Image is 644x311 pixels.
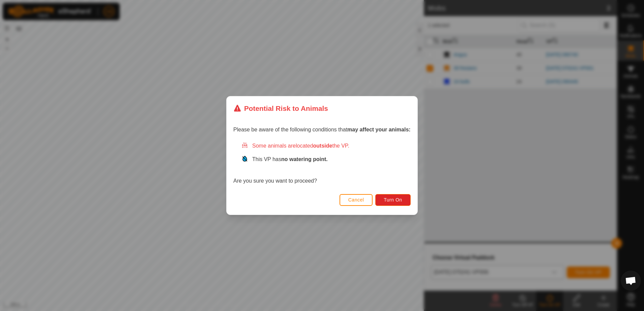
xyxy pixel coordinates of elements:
[347,127,411,132] strong: may affect your animals:
[621,271,641,291] div: Open chat
[348,197,364,203] span: Cancel
[376,194,411,206] button: Turn On
[241,142,411,150] div: Some animals are
[313,143,332,149] strong: outside
[384,197,402,203] span: Turn On
[296,143,349,149] span: located the VP.
[233,103,328,114] div: Potential Risk to Animals
[281,156,328,162] strong: no watering point.
[340,194,373,206] button: Cancel
[233,127,411,132] span: Please be aware of the following conditions that
[233,142,411,185] div: Are you sure you want to proceed?
[252,156,328,162] span: This VP has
